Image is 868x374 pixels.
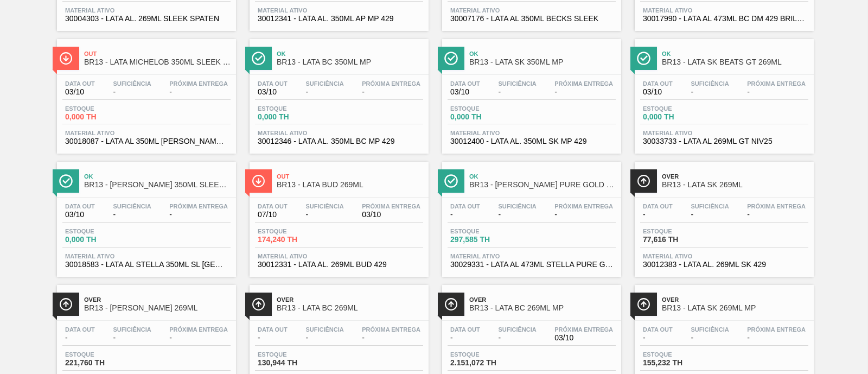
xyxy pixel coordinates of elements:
a: ÍconeOutBR13 - LATA BUD 269MLData out07/10Suficiência-Próxima Entrega03/10Estoque174,240 THMateri... [241,154,434,277]
span: Material ativo [258,7,420,14]
span: Over [84,296,231,303]
span: Suficiência [113,326,151,333]
span: - [113,88,151,96]
span: - [691,334,729,342]
span: 30012341 - LATA AL. 350ML AP MP 429 [258,15,420,23]
span: - [691,88,729,96]
img: Ícone [59,174,73,188]
span: 130,944 TH [258,359,334,367]
img: Ícone [59,297,73,311]
span: Material ativo [258,253,420,259]
span: 30033733 - LATA AL 269ML GT NIV25 [643,137,806,145]
span: BR13 - LATA SK 269ML [662,181,808,189]
span: Suficiência [498,203,536,210]
img: Ícone [637,174,650,188]
span: Data out [450,326,480,333]
span: Próxima Entrega [169,80,228,87]
span: - [498,334,536,342]
span: 03/10 [362,211,420,219]
span: Suficiência [305,80,343,87]
span: - [169,88,228,96]
span: 2.151,072 TH [450,359,526,367]
span: - [747,211,806,219]
span: Suficiência [305,203,343,210]
span: Suficiência [691,203,729,210]
span: Estoque [450,351,526,358]
span: BR13 - LATA SK 350ML MP [469,58,616,66]
span: - [643,211,673,219]
span: Data out [643,203,673,210]
span: Data out [450,203,480,210]
span: BR13 - LATA MICHELOB 350ML SLEEK EXP PY [84,58,231,66]
span: - [554,88,613,96]
img: Ícone [637,297,650,311]
span: Estoque [65,105,141,112]
span: Suficiência [305,326,343,333]
span: - [169,211,228,219]
img: Ícone [59,52,73,65]
span: Ok [277,50,423,57]
span: Out [84,50,231,57]
span: Próxima Entrega [554,326,613,333]
a: ÍconeOkBR13 - LATA SK BEATS GT 269MLData out03/10Suficiência-Próxima Entrega-Estoque0,000 THMater... [627,31,819,154]
span: 30018087 - LATA AL 350ML MICHELOB SLEEK EXP PY [65,137,228,145]
span: Estoque [643,228,719,234]
span: Material ativo [643,253,806,259]
span: BR13 - LATA SK 269ML MP [662,304,808,312]
span: Ok [84,173,231,180]
span: - [169,334,228,342]
span: Estoque [258,105,334,112]
span: Ok [469,50,616,57]
span: Próxima Entrega [747,203,806,210]
span: Estoque [450,228,526,234]
span: Próxima Entrega [747,326,806,333]
span: - [498,211,536,219]
span: - [691,211,729,219]
span: - [450,211,480,219]
a: ÍconeOkBR13 - [PERSON_NAME] 350ML SLEEK EXP PYData out03/10Suficiência-Próxima Entrega-Estoque0,0... [49,154,241,277]
img: Ícone [444,52,458,65]
a: ÍconeOverBR13 - LATA SK 269MLData out-Suficiência-Próxima Entrega-Estoque77,616 THMaterial ativo3... [627,154,819,277]
span: 0,000 TH [643,113,719,121]
span: - [498,88,536,96]
span: 0,000 TH [65,236,141,244]
span: Suficiência [691,326,729,333]
span: Data out [258,203,288,210]
span: 30012331 - LATA AL. 269ML BUD 429 [258,261,420,269]
img: Ícone [637,52,650,65]
span: Material ativo [643,130,806,136]
span: 174,240 TH [258,236,334,244]
span: Próxima Entrega [362,203,420,210]
span: 30017990 - LATA AL 473ML BC DM 429 BRILHO [643,15,806,23]
span: 30012400 - LATA AL. 350ML SK MP 429 [450,137,613,145]
span: BR13 - LATA STELLA PURE GOLD 473ML [469,181,616,189]
a: ÍconeOkBR13 - LATA SK 350ML MPData out03/10Suficiência-Próxima Entrega-Estoque0,000 THMaterial at... [434,31,627,154]
span: - [113,211,151,219]
span: Material ativo [643,7,806,14]
span: 0,000 TH [258,113,334,121]
span: Material ativo [450,253,613,259]
span: 03/10 [450,88,480,96]
span: 03/10 [65,211,95,219]
span: Próxima Entrega [554,203,613,210]
span: 30012346 - LATA AL. 350ML BC MP 429 [258,137,420,145]
span: Suficiência [498,80,536,87]
span: BR13 - LATA SK BEATS GT 269ML [662,58,808,66]
span: Material ativo [258,130,420,136]
span: Data out [65,80,95,87]
span: 03/10 [643,88,673,96]
span: Estoque [258,351,334,358]
img: Ícone [444,297,458,311]
span: Data out [258,80,288,87]
span: 30018583 - LATA AL STELLA 350ML SL PARAGUAI [65,261,228,269]
span: Estoque [643,351,719,358]
span: Over [662,173,808,180]
span: Próxima Entrega [169,203,228,210]
span: Out [277,173,423,180]
span: Data out [450,80,480,87]
span: Material ativo [65,130,228,136]
span: - [450,334,480,342]
span: Data out [643,326,673,333]
span: - [643,334,673,342]
span: Próxima Entrega [554,80,613,87]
